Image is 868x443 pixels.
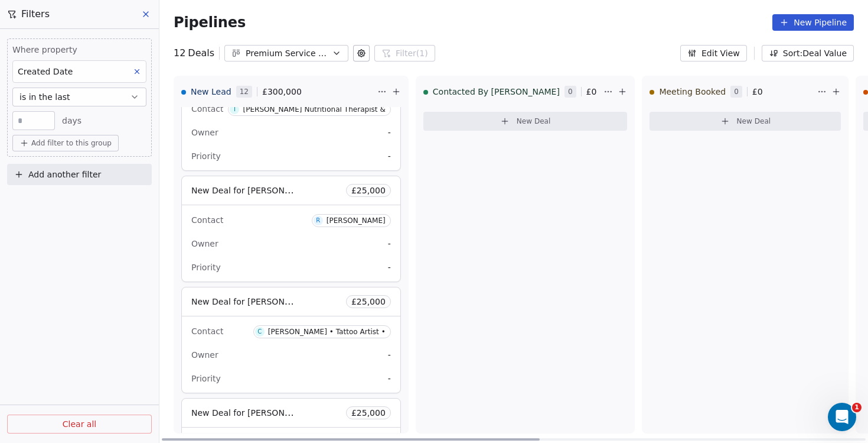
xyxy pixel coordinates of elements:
span: Contact [191,104,223,114]
span: Add filter to this group [31,138,112,148]
span: £ 25,000 [351,296,386,308]
span: 12 [236,86,252,98]
span: Priority [191,263,221,272]
span: New Deal for [PERSON_NAME] [191,185,316,196]
span: Deals [188,46,214,60]
span: Contacted By [PERSON_NAME] [433,86,560,98]
div: Contacted By [PERSON_NAME]0£0 [423,76,602,107]
span: Contact [191,215,223,225]
div: New Deal for [PERSON_NAME] • Tattoo Artist •£25,000ContactC[PERSON_NAME] • Tattoo Artist •Owner-P... [181,287,401,393]
span: New Deal [517,117,551,126]
div: T [233,105,236,114]
span: 0 [730,86,742,98]
div: R [316,216,320,225]
span: - [388,373,391,384]
div: Meeting Booked0£0 [650,76,815,107]
span: New Deal [737,117,771,126]
button: New Deal [650,112,841,131]
span: New Deal for [PERSON_NAME] [191,407,316,418]
span: New Deal for [PERSON_NAME] • Tattoo Artist • [191,296,384,307]
span: Where property [12,44,146,56]
span: Contact [191,326,223,336]
span: £ 25,000 [351,407,386,419]
span: New Lead [191,86,231,98]
span: Owner [191,128,218,137]
button: Filter(1) [374,45,435,62]
span: Meeting Booked [659,86,726,98]
button: New Pipeline [772,14,854,31]
div: 12 [174,46,214,60]
div: ContactT[PERSON_NAME] Nutritional Therapist &Owner-Priority- [181,64,401,171]
span: - [388,127,391,138]
div: New Lead12£300,000 [181,76,375,107]
button: New Deal [423,112,628,131]
span: Priority [191,151,221,161]
div: Premium Service Businesses [246,47,327,60]
span: Owner [191,239,218,248]
span: - [388,150,391,162]
span: Pipelines [174,14,246,31]
div: New Deal for [PERSON_NAME]£25,000ContactR[PERSON_NAME]Owner-Priority- [181,176,401,282]
span: is in the last [19,91,70,103]
span: Priority [191,374,221,383]
span: Add another filter [28,169,101,181]
button: Edit View [680,45,747,62]
span: £ 0 [586,86,597,98]
div: [PERSON_NAME] Nutritional Therapist & [243,105,385,114]
span: - [388,349,391,361]
button: Clear all [7,415,152,434]
div: [PERSON_NAME] [327,216,386,225]
span: Clear all [63,418,96,431]
button: is in the last [12,88,146,106]
div: C [257,327,262,337]
span: 0 [564,86,576,98]
div: [PERSON_NAME] • Tattoo Artist • [268,328,386,336]
span: 1 [852,403,862,412]
span: - [388,261,391,273]
span: Owner [191,350,218,360]
button: Sort: Deal Value [762,45,854,62]
span: £ 25,000 [351,185,386,196]
span: Created Date [18,67,73,76]
span: - [388,238,391,250]
iframe: Intercom live chat [828,403,856,431]
span: Filters [21,7,50,21]
span: £ 0 [752,86,763,98]
span: £ 300,000 [262,86,302,98]
span: days [62,115,81,127]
